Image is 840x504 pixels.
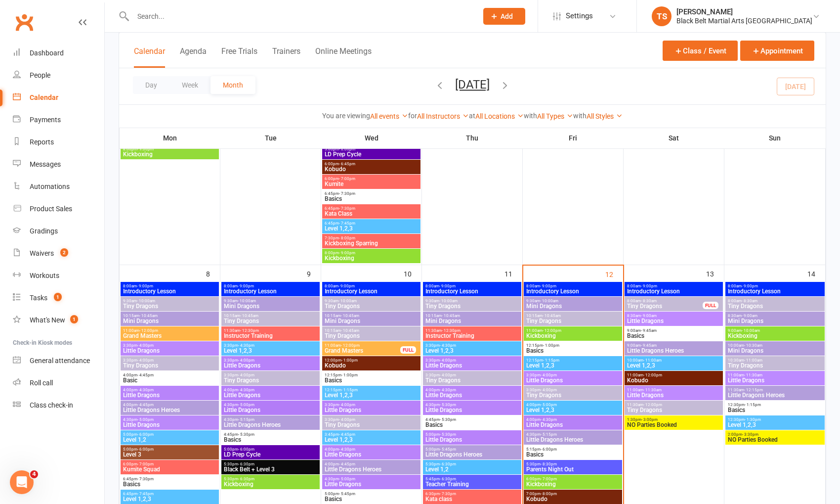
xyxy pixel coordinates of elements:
[123,343,217,348] span: 3:30pm
[238,358,254,363] span: - 4:00pm
[543,358,559,363] span: - 1:15pm
[123,392,217,398] span: Little Dragons
[641,284,657,288] span: - 9:00pm
[370,112,408,120] a: All events
[123,333,217,339] span: Grand Masters
[727,303,823,309] span: Tiny Dragons
[324,333,419,339] span: Tiny Dragons
[206,265,220,281] div: 8
[641,328,657,333] span: - 9:45am
[425,343,519,348] span: 3:30pm
[123,299,217,303] span: 9:30am
[425,377,519,383] span: Tiny Dragons
[30,357,90,365] div: General attendance
[223,314,318,318] span: 10:15am
[322,112,370,120] strong: You are viewing
[526,318,620,324] span: Tiny Dragons
[627,388,721,392] span: 11:00am
[442,314,460,318] span: - 10:45am
[13,242,104,265] a: Waivers 2
[13,350,104,372] a: General attendance kiosk mode
[605,266,623,282] div: 12
[30,93,58,101] div: Calendar
[341,388,358,392] span: - 1:15pm
[123,318,217,324] span: Mini Dragons
[404,265,421,281] div: 10
[425,388,519,392] span: 4:00pm
[223,373,318,377] span: 3:30pm
[440,373,456,377] span: - 4:00pm
[341,328,359,333] span: - 10:45am
[321,128,422,148] th: Wed
[408,112,417,120] strong: for
[13,176,104,198] a: Automations
[324,211,419,217] span: Kata Class
[30,160,61,168] div: Messages
[526,363,620,368] span: Level 1,2,3
[526,358,620,363] span: 12:15pm
[30,316,65,324] div: What's New
[742,284,758,288] span: - 9:00pm
[676,7,812,16] div: [PERSON_NAME]
[524,112,537,120] strong: with
[338,284,355,288] span: - 9:00pm
[627,284,721,288] span: 8:00am
[540,299,558,303] span: - 10:00am
[339,162,355,166] span: - 6:45pm
[526,388,620,392] span: 3:30pm
[425,314,519,318] span: 10:15am
[13,220,104,242] a: Gradings
[238,299,256,303] span: - 10:00am
[238,343,254,348] span: - 4:30pm
[526,403,620,407] span: 4:00pm
[541,388,557,392] span: - 4:00pm
[526,373,620,377] span: 3:30pm
[627,392,721,398] span: Little Dragons
[742,314,757,318] span: - 9:00am
[627,373,721,377] span: 11:00am
[223,358,318,363] span: 3:30pm
[137,299,155,303] span: - 10:00am
[627,299,703,303] span: 8:00am
[30,49,64,57] div: Dashboard
[30,116,61,124] div: Payments
[339,236,355,240] span: - 8:00pm
[339,177,355,181] span: - 7:00pm
[30,205,72,213] div: Product Sales
[221,46,257,68] button: Free Trials
[324,181,419,187] span: Kumite
[543,314,561,318] span: - 10:45am
[30,249,54,257] div: Waivers
[543,343,559,348] span: - 1:00pm
[727,348,823,354] span: Mini Dragons
[324,166,419,172] span: Kobudo
[123,407,217,413] span: Little Dragons Heroes
[627,403,721,407] span: 11:30am
[727,388,823,392] span: 11:30am
[652,6,672,26] div: TS
[324,236,419,240] span: 7:30pm
[137,388,154,392] span: - 4:30pm
[70,315,78,323] span: 1
[338,299,357,303] span: - 10:00am
[417,112,469,120] a: All Instructors
[440,403,456,407] span: - 5:30pm
[30,227,58,235] div: Gradings
[30,401,73,409] div: Class check-in
[703,302,718,309] div: FULL
[440,343,456,348] span: - 4:30pm
[541,403,557,407] span: - 5:00pm
[223,299,318,303] span: 9:30am
[223,328,318,333] span: 11:30am
[324,151,419,157] span: LD Prep Cycle
[727,314,823,318] span: 8:30am
[523,128,624,148] th: Fri
[627,328,721,333] span: 9:00am
[223,392,318,398] span: Little Dragons
[13,265,104,287] a: Workouts
[526,288,620,294] span: Introductory Lesson
[13,372,104,394] a: Roll call
[439,299,458,303] span: - 10:00am
[339,221,355,226] span: - 7:45pm
[324,377,419,383] span: Basics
